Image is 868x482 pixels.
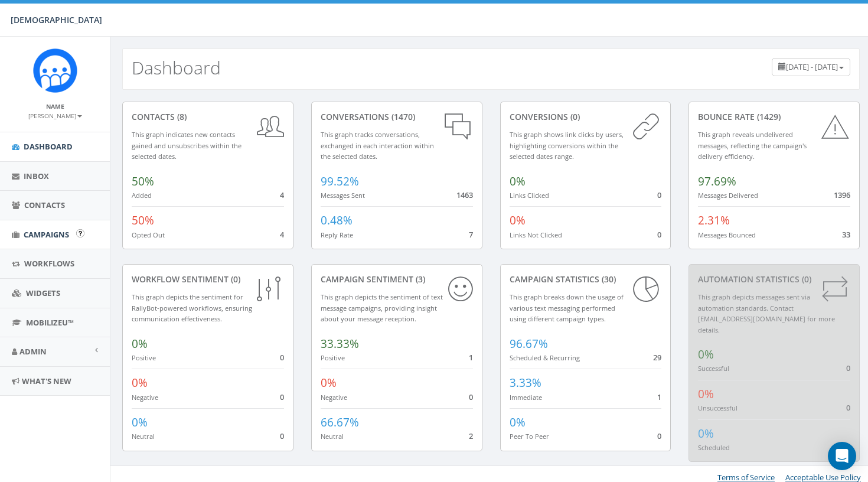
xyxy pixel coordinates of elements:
[24,171,49,181] span: Inbox
[599,273,616,285] span: (30)
[76,229,84,237] input: Submit
[510,130,624,161] small: This graph shows link clicks by users, highlighting conversions within the selected dates range.
[657,190,661,200] span: 0
[28,110,82,120] a: [PERSON_NAME]
[510,292,624,323] small: This graph breaks down the usage of various text messaging performed using different campaign types.
[280,352,284,363] span: 0
[280,190,284,200] span: 4
[653,352,661,363] span: 29
[132,432,155,441] small: Neutral
[800,273,811,285] span: (0)
[568,111,580,122] span: (0)
[321,230,353,239] small: Reply Rate
[321,292,443,323] small: This graph depicts the sentiment of text message campaigns, providing insight about your message ...
[755,111,781,122] span: (1429)
[698,426,714,441] span: 0%
[132,191,152,200] small: Added
[132,292,252,323] small: This graph depicts the sentiment for RallyBot-powered workflows, ensuring communication effective...
[698,174,736,189] span: 97.69%
[842,229,850,240] span: 33
[24,258,74,269] span: Workflows
[280,392,284,402] span: 0
[698,403,738,412] small: Unsuccessful
[321,191,365,200] small: Messages Sent
[321,393,347,402] small: Negative
[321,213,353,228] span: 0.48%
[24,200,65,210] span: Contacts
[834,190,850,200] span: 1396
[698,230,756,239] small: Messages Bounced
[132,111,284,123] div: contacts
[510,432,549,441] small: Peer To Peer
[510,415,526,430] span: 0%
[321,353,345,362] small: Positive
[24,229,69,240] span: Campaigns
[698,111,850,123] div: Bounce Rate
[698,213,730,228] span: 2.31%
[175,111,187,122] span: (8)
[132,130,242,161] small: This graph indicates new contacts gained and unsubscribes within the selected dates.
[28,112,82,120] small: [PERSON_NAME]
[229,273,240,285] span: (0)
[132,230,165,239] small: Opted Out
[510,336,548,351] span: 96.67%
[510,273,662,285] div: Campaign Statistics
[132,375,148,390] span: 0%
[321,375,337,390] span: 0%
[22,376,71,386] span: What's New
[469,229,473,240] span: 7
[698,364,729,373] small: Successful
[132,174,154,189] span: 50%
[132,415,148,430] span: 0%
[828,442,856,470] div: Open Intercom Messenger
[510,174,526,189] span: 0%
[469,352,473,363] span: 1
[510,353,580,362] small: Scheduled & Recurring
[657,229,661,240] span: 0
[698,191,758,200] small: Messages Delivered
[24,141,73,152] span: Dashboard
[510,230,562,239] small: Links Not Clicked
[469,392,473,402] span: 0
[510,393,542,402] small: Immediate
[846,363,850,373] span: 0
[46,102,64,110] small: Name
[132,58,221,77] h2: Dashboard
[321,111,473,123] div: conversations
[698,443,730,452] small: Scheduled
[26,317,74,328] span: MobilizeU™
[321,432,344,441] small: Neutral
[698,386,714,402] span: 0%
[132,353,156,362] small: Positive
[280,431,284,441] span: 0
[132,213,154,228] span: 50%
[321,415,359,430] span: 66.67%
[389,111,415,122] span: (1470)
[657,431,661,441] span: 0
[33,48,77,93] img: Rally_Corp_Icon.png
[510,191,549,200] small: Links Clicked
[846,402,850,413] span: 0
[469,431,473,441] span: 2
[280,229,284,240] span: 4
[510,213,526,228] span: 0%
[510,111,662,123] div: conversions
[132,336,148,351] span: 0%
[657,392,661,402] span: 1
[321,130,434,161] small: This graph tracks conversations, exchanged in each interaction within the selected dates.
[698,130,807,161] small: This graph reveals undelivered messages, reflecting the campaign's delivery efficiency.
[698,292,835,334] small: This graph depicts messages sent via automation standards. Contact [EMAIL_ADDRESS][DOMAIN_NAME] f...
[26,288,60,298] span: Widgets
[321,174,359,189] span: 99.52%
[698,273,850,285] div: Automation Statistics
[132,273,284,285] div: Workflow Sentiment
[321,273,473,285] div: Campaign Sentiment
[132,393,158,402] small: Negative
[456,190,473,200] span: 1463
[698,347,714,362] span: 0%
[19,346,47,357] span: Admin
[786,61,838,72] span: [DATE] - [DATE]
[510,375,541,390] span: 3.33%
[413,273,425,285] span: (3)
[11,14,102,25] span: [DEMOGRAPHIC_DATA]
